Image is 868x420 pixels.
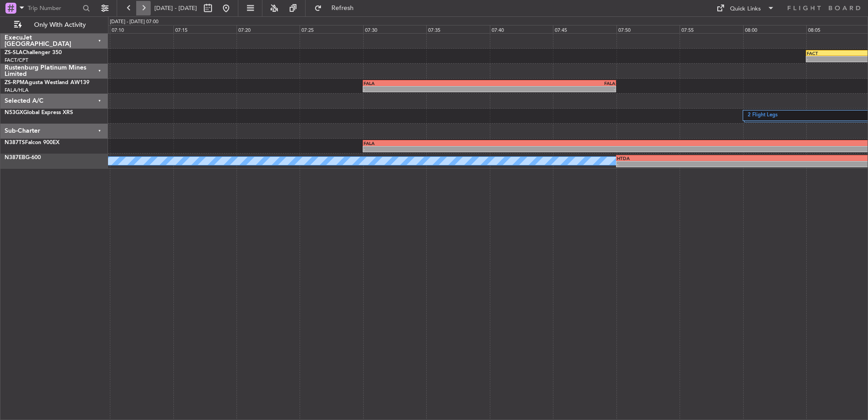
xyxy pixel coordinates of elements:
[5,110,73,115] a: N53GXGlobal Express XRS
[5,57,28,64] a: FACT/CPT
[426,25,489,33] div: 07:35
[5,87,29,94] a: FALA/HLA
[310,1,365,15] button: Refresh
[730,5,761,14] div: Quick Links
[743,25,806,33] div: 08:00
[489,80,615,86] div: FALA
[28,1,80,15] input: Trip Number
[5,50,62,55] a: ZS-SLAChallenger 350
[680,25,743,33] div: 07:55
[5,80,25,85] span: ZS-RPM
[110,18,158,26] div: [DATE] - [DATE] 07:00
[5,155,41,160] a: N387EBG-600
[5,140,59,145] a: N387TSFalcon 900EX
[5,140,25,145] span: N387TS
[300,25,363,33] div: 07:25
[363,25,426,33] div: 07:30
[616,25,680,33] div: 07:50
[110,25,173,33] div: 07:10
[489,86,615,92] div: -
[10,18,99,32] button: Only With Activity
[5,50,23,55] span: ZS-SLA
[173,25,237,33] div: 07:15
[5,80,89,85] a: ZS-RPMAgusta Westland AW139
[5,155,25,160] span: N387EB
[237,25,300,33] div: 07:20
[364,86,489,92] div: -
[5,110,23,115] span: N53GX
[364,80,489,86] div: FALA
[490,25,553,33] div: 07:40
[712,1,779,15] button: Quick Links
[553,25,616,33] div: 07:45
[24,22,96,28] span: Only With Activity
[324,5,362,11] span: Refresh
[154,4,197,12] span: [DATE] - [DATE]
